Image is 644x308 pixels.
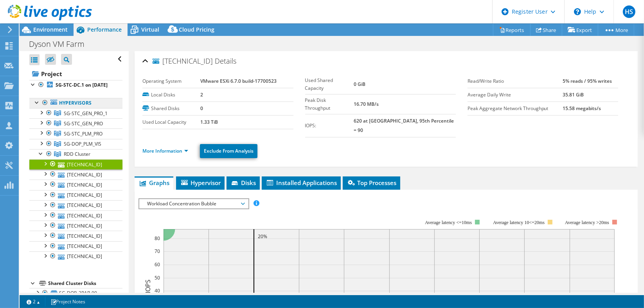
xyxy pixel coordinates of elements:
[155,248,160,255] text: 70
[142,118,200,126] label: Used Local Capacity
[493,220,545,225] tspan: Average latency 10<=20ms
[142,148,188,154] a: More Information
[201,105,203,112] b: 0
[155,235,160,242] text: 80
[141,26,159,33] span: Virtual
[25,40,97,48] h1: Dyson VM Farm
[48,279,122,288] div: Shared Cluster Disks
[29,231,122,241] a: [TECHNICAL_ID]
[56,82,108,88] b: SG-STC-DC.1 on [DATE]
[29,190,122,200] a: [TECHNICAL_ID]
[64,130,103,137] span: SG-STC_PLM_PRO
[305,77,354,92] label: Used Shared Capacity
[155,274,160,281] text: 50
[354,101,379,107] b: 16.70 MB/s
[64,151,90,157] span: RDD Cluster
[29,108,122,118] a: SG-STC_GEN_PRO_1
[29,251,122,262] a: [TECHNICAL_ID]
[155,287,160,294] text: 40
[29,118,122,128] a: SG-STC_GEN_PRO
[563,105,601,112] b: 15.58 megabits/s
[266,179,337,187] span: Installed Applications
[305,122,354,130] label: IOPS:
[354,118,454,134] b: 620 at [GEOGRAPHIC_DATA], 95th Percentile = 90
[142,91,200,99] label: Local Disks
[598,24,634,36] a: More
[29,128,122,139] a: SG-STC_PLM_PRO
[530,24,562,36] a: Share
[468,91,563,99] label: Average Daily Write
[64,110,108,117] span: SG-STC_GEN_PRO_1
[180,179,221,187] span: Hypervisor
[200,144,257,158] a: Exclude From Analysis
[45,297,91,306] a: Project Notes
[29,200,122,210] a: [TECHNICAL_ID]
[425,220,472,225] tspan: Average latency <=10ms
[29,180,122,190] a: [TECHNICAL_ID]
[29,139,122,149] a: SG-DOP_PLM_VIS
[563,78,612,84] b: 5% reads / 95% writes
[29,159,122,169] a: [TECHNICAL_ID]
[574,8,581,15] svg: \n
[305,96,354,112] label: Peak Disk Throughput
[29,149,122,159] a: RDD Cluster
[230,179,256,187] span: Disks
[563,91,584,98] b: 35.81 GiB
[29,221,122,231] a: [TECHNICAL_ID]
[64,141,101,147] span: SG-DOP_PLM_VIS
[201,78,277,84] b: VMware ESXi 6.7.0 build-17700523
[155,261,160,268] text: 60
[493,24,531,36] a: Reports
[21,297,45,306] a: 2
[201,119,218,125] b: 1.33 TiB
[153,57,213,65] span: [TECHNICAL_ID]
[562,24,598,36] a: Export
[144,280,152,293] text: IOPS
[29,68,122,80] a: Project
[258,233,267,240] text: 20%
[142,105,200,112] label: Shared Disks
[565,220,609,225] text: Average latency >20ms
[29,80,122,90] a: SG-STC-DC.1 on [DATE]
[64,120,103,127] span: SG-STC_GEN_PRO
[29,210,122,221] a: [TECHNICAL_ID]
[468,77,563,85] label: Read/Write Ratio
[139,179,169,187] span: Graphs
[33,26,68,33] span: Environment
[201,91,203,98] b: 2
[215,56,236,66] span: Details
[29,98,122,108] a: Hypervisors
[87,26,122,33] span: Performance
[29,169,122,180] a: [TECHNICAL_ID]
[347,179,396,187] span: Top Processes
[179,26,214,33] span: Cloud Pricing
[143,199,244,208] span: Workload Concentration Bubble
[468,105,563,112] label: Peak Aggregate Network Throughput
[29,288,122,298] a: SG-DOP_3PAR-00
[29,241,122,251] a: [TECHNICAL_ID]
[354,81,365,87] b: 0 GiB
[623,5,635,18] span: HS
[142,77,200,85] label: Operating System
